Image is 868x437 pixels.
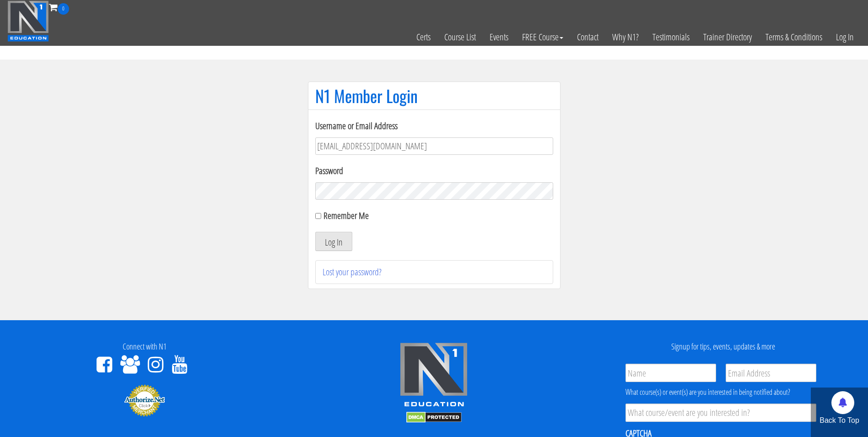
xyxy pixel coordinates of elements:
[399,342,468,410] img: n1-edu-logo
[625,404,816,422] input: What course/event are you interested in?
[315,164,553,178] label: Password
[625,364,716,382] input: Name
[7,0,49,42] img: n1-education
[483,15,515,60] a: Events
[437,15,483,60] a: Course List
[515,15,570,60] a: FREE Course
[410,15,437,60] a: Certs
[759,15,829,60] a: Terms & Conditions
[406,412,462,423] img: DMCA.com Protection Status
[586,342,861,351] h4: Signup for tips, events, updates & more
[49,1,69,13] a: 0
[58,3,69,15] span: 0
[570,15,605,60] a: Contact
[726,364,816,382] input: Email Address
[124,384,165,417] img: Authorize.Net Merchant - Click to Verify
[646,15,696,60] a: Testimonials
[625,387,816,398] div: What course(s) or event(s) are you interested in being notified about?
[7,342,282,351] h4: Connect with N1
[811,415,868,426] p: Back To Top
[605,15,646,60] a: Why N1?
[829,15,861,60] a: Log In
[696,15,759,60] a: Trainer Directory
[315,87,553,105] h1: N1 Member Login
[315,119,553,133] label: Username or Email Address
[323,209,369,222] label: Remember Me
[323,266,382,278] a: Lost your password?
[315,232,352,251] button: Log In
